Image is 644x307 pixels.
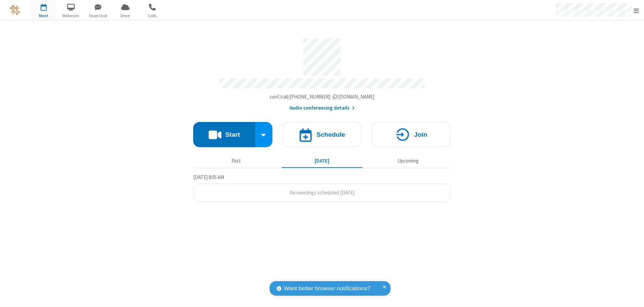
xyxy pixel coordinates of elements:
[140,13,165,19] span: Calls
[113,13,138,19] span: Drive
[31,13,56,19] span: Meet
[196,155,277,167] button: Past
[368,155,448,167] button: Upcoming
[193,33,451,112] section: Account details
[255,122,273,147] div: Start conference options
[284,284,370,293] span: Want better browser notifications?
[10,5,20,15] img: QA Selenium DO NOT DELETE OR CHANGE
[225,131,240,138] h4: Start
[289,189,355,196] span: No meetings scheduled [DATE]
[414,131,427,138] h4: Join
[270,93,375,101] button: Copy my meeting room linkCopy my meeting room link
[282,122,362,147] button: Schedule
[193,122,255,147] button: Start
[282,155,363,167] button: [DATE]
[289,104,355,112] button: Audio conferencing details
[270,94,375,100] span: Copy my meeting room link
[193,173,451,202] section: Today's Meetings
[316,131,345,138] h4: Schedule
[372,122,451,147] button: Join
[86,13,111,19] span: Team Chat
[193,174,224,180] span: [DATE] 8:05 AM
[58,13,84,19] span: Webinars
